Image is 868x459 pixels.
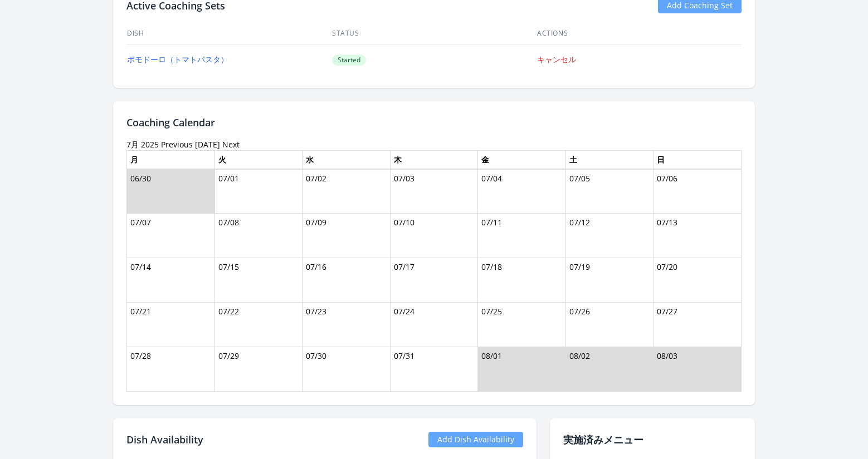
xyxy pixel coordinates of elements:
th: 水 [303,150,391,169]
td: 07/05 [565,169,654,214]
a: Add Dish Availability [428,432,523,447]
td: 07/16 [303,258,391,303]
td: 07/14 [127,258,215,303]
a: [DATE] [195,139,220,150]
a: ポモドーロ（トマトパスタ） [127,54,228,65]
th: 月 [127,150,215,169]
td: 08/03 [654,347,742,392]
td: 07/01 [214,169,303,214]
td: 07/06 [654,169,742,214]
td: 07/23 [303,303,391,347]
td: 07/09 [303,214,391,258]
td: 07/17 [390,258,478,303]
th: Dish [126,22,331,45]
td: 07/08 [214,214,303,258]
td: 07/03 [390,169,478,214]
td: 07/29 [214,347,303,392]
td: 07/10 [390,214,478,258]
th: Status [331,22,537,45]
th: 木 [390,150,478,169]
h2: Coaching Calendar [126,115,742,130]
td: 07/04 [478,169,566,214]
th: Actions [537,22,742,45]
td: 07/20 [654,258,742,303]
td: 08/01 [478,347,566,392]
time: 7月 2025 [126,139,159,150]
td: 08/02 [565,347,654,392]
th: 日 [654,150,742,169]
th: 金 [478,150,566,169]
td: 07/15 [214,258,303,303]
a: Next [222,139,240,150]
a: Previous [161,139,193,150]
span: Started [332,55,366,66]
td: 07/27 [654,303,742,347]
h2: 実施済みメニュー [563,432,742,447]
th: 火 [214,150,303,169]
td: 07/22 [214,303,303,347]
td: 07/07 [127,214,215,258]
td: 07/11 [478,214,566,258]
h2: Dish Availability [126,432,203,447]
td: 07/31 [390,347,478,392]
td: 07/24 [390,303,478,347]
td: 07/13 [654,214,742,258]
td: 07/28 [127,347,215,392]
a: キャンセル [537,54,576,65]
td: 07/02 [303,169,391,214]
th: 土 [565,150,654,169]
td: 07/21 [127,303,215,347]
td: 07/26 [565,303,654,347]
td: 07/30 [303,347,391,392]
td: 06/30 [127,169,215,214]
td: 07/18 [478,258,566,303]
td: 07/12 [565,214,654,258]
td: 07/25 [478,303,566,347]
td: 07/19 [565,258,654,303]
